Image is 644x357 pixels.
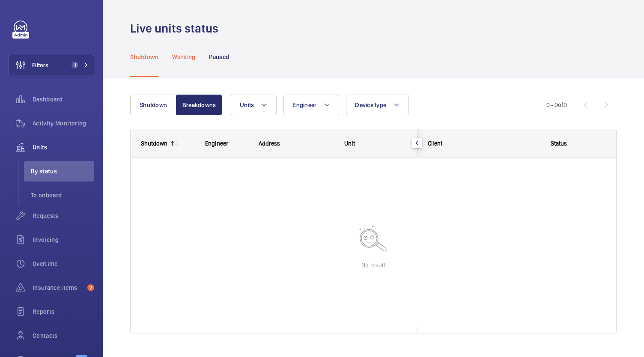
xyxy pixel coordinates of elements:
[130,53,158,61] p: Shutdown
[231,95,277,115] button: Units
[130,95,176,115] button: Shutdown
[176,95,222,115] button: Breakdowns
[292,101,316,108] span: Engineer
[551,140,567,147] span: Status
[172,53,195,61] p: Working
[33,259,94,268] span: Overtime
[33,211,94,220] span: Requests
[205,140,228,147] span: Engineer
[130,21,224,36] h1: Live units status
[259,140,280,147] span: Address
[33,119,94,128] span: Activity Monitoring
[428,140,442,147] span: Client
[346,95,409,115] button: Device type
[33,283,84,292] span: Insurance items
[72,62,78,68] span: 1
[209,53,229,61] p: Paused
[33,235,94,244] span: Invoicing
[33,307,94,316] span: Reports
[546,102,567,108] span: 0 - 0 0
[31,191,94,199] span: To onboard
[344,140,407,147] div: Unit
[558,101,563,108] span: of
[355,101,386,108] span: Device type
[32,61,48,69] span: Filters
[31,167,94,176] span: By status
[240,101,254,108] span: Units
[87,284,94,291] span: 2
[283,95,339,115] button: Engineer
[9,55,94,75] button: Filters1
[33,331,94,340] span: Contacts
[33,143,94,152] span: Units
[141,140,167,147] div: Shutdown
[33,95,94,104] span: Dashboard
